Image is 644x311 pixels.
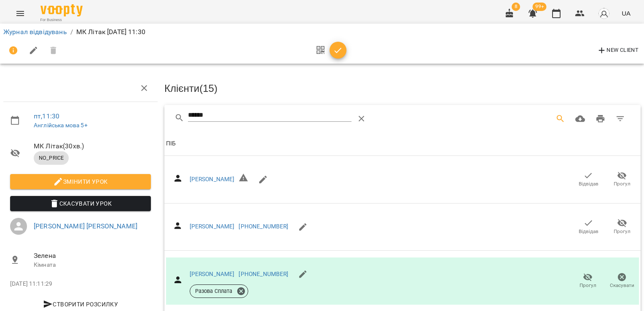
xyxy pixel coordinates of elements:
[10,280,151,288] p: [DATE] 11:11:29
[190,271,235,277] a: [PERSON_NAME]
[605,269,639,293] button: Скасувати
[34,112,59,120] a: пт , 11:30
[614,180,631,188] span: Прогул
[605,168,639,191] button: Прогул
[570,109,590,129] button: Завантажити CSV
[580,282,596,289] span: Прогул
[34,251,151,261] span: Зелена
[3,28,67,36] a: Журнал відвідувань
[70,27,73,37] li: /
[166,139,176,149] div: ПІБ
[239,223,288,230] a: [PHONE_NUMBER]
[595,44,641,57] button: New Client
[10,174,151,189] button: Змінити урок
[40,17,83,23] span: For Business
[166,139,176,149] div: Sort
[533,3,547,11] span: 99+
[590,109,611,129] button: Друк
[3,27,641,37] nav: breadcrumb
[190,287,239,295] span: Разова Сплата
[34,122,88,129] a: Англійська мова 5+
[512,3,520,11] span: 8
[190,223,235,230] a: [PERSON_NAME]
[188,109,352,122] input: Search
[610,109,631,129] button: Фільтр
[34,222,137,230] a: [PERSON_NAME] [PERSON_NAME]
[239,271,288,277] a: [PHONE_NUMBER]
[190,284,248,298] div: Разова Сплата
[10,196,151,211] button: Скасувати Урок
[17,198,144,209] span: Скасувати Урок
[598,8,610,19] img: avatar_s.png
[13,299,148,309] span: Створити розсилку
[572,168,605,191] button: Відвідав
[618,5,634,21] button: UA
[550,109,571,129] button: Search
[579,180,598,188] span: Відвідав
[622,9,631,18] span: UA
[190,176,235,182] a: [PERSON_NAME]
[605,215,639,239] button: Прогул
[166,139,639,149] span: ПІБ
[17,177,144,187] span: Змінити урок
[34,141,151,151] span: МК Літак ( 30 хв. )
[239,173,249,186] h6: Невірний формат телефону ${ phone }
[572,215,605,239] button: Відвідав
[34,261,151,269] p: Кімната
[76,27,145,37] p: МК Літак [DATE] 11:30
[34,154,69,162] span: NO_PRICE
[579,228,598,235] span: Відвідав
[164,105,641,132] div: Table Toolbar
[597,46,639,56] span: New Client
[164,83,641,94] h3: Клієнти ( 15 )
[40,4,83,16] img: Voopty Logo
[10,3,30,24] button: Menu
[614,228,631,235] span: Прогул
[610,282,634,289] span: Скасувати
[571,269,605,293] button: Прогул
